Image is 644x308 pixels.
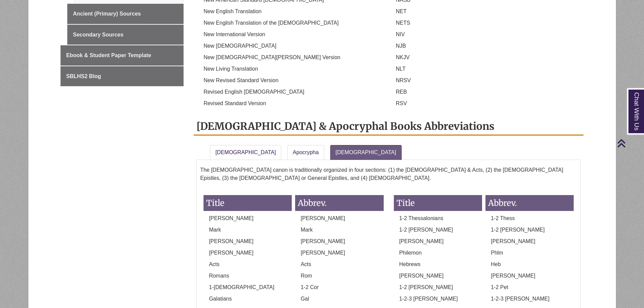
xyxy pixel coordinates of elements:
a: Apocrypha [287,145,324,160]
p: 1-2 Thess [485,214,574,222]
p: 1-2 [PERSON_NAME] [394,226,482,234]
h3: Abbrev. [485,195,574,211]
p: [PERSON_NAME] [204,214,292,222]
p: Revised Standard Version [198,99,387,108]
p: New Revised Standard Version [198,76,387,85]
p: Hebrews [394,260,482,268]
p: Mark [295,226,383,234]
p: New International Version [198,30,387,39]
p: NRSV [390,76,579,85]
h3: Title [204,195,292,211]
a: Secondary Sources [67,25,184,45]
p: Revised English [DEMOGRAPHIC_DATA] [198,88,387,96]
h3: Abbrev. [295,195,383,211]
p: 1-2-3 [PERSON_NAME] [394,295,482,303]
p: NKJV [390,53,579,62]
p: NLT [390,65,579,73]
p: [PERSON_NAME] [394,272,482,280]
p: Galatians [204,295,292,303]
p: 1-2-3 [PERSON_NAME] [485,295,574,303]
span: Ebook & Student Paper Template [66,52,151,58]
a: SBLHS2 Blog [61,66,184,87]
p: [PERSON_NAME] [295,237,383,245]
p: Heb [485,260,574,268]
a: Ancient (Primary) Sources [67,4,184,24]
p: [PERSON_NAME] [485,272,574,280]
h2: [DEMOGRAPHIC_DATA] & Apocryphal Books Abbreviations [194,118,583,136]
a: [DEMOGRAPHIC_DATA] [210,145,281,160]
p: [PERSON_NAME] [295,249,383,257]
p: RSV [390,99,579,108]
p: [PERSON_NAME] [295,214,383,222]
p: New English Translation of the [DEMOGRAPHIC_DATA] [198,19,387,27]
p: NETS [390,19,579,27]
p: [PERSON_NAME] [394,237,482,245]
p: NET [390,7,579,16]
span: SBLHS2 Blog [66,73,101,79]
p: NIV [390,30,579,39]
p: 1-2 [PERSON_NAME] [394,283,482,291]
p: The [DEMOGRAPHIC_DATA] canon is traditionally organized in four sections: (1) the [DEMOGRAPHIC_DA... [200,163,577,185]
p: [PERSON_NAME] [204,249,292,257]
p: 1-2 [PERSON_NAME] [485,226,574,234]
p: Gal [295,295,383,303]
p: New [DEMOGRAPHIC_DATA][PERSON_NAME] Version [198,53,387,62]
p: New Living Translation [198,65,387,73]
p: NJB [390,42,579,50]
p: 1-2 Cor [295,283,383,291]
p: Rom [295,272,383,280]
p: New [DEMOGRAPHIC_DATA] [198,42,387,50]
p: Philemon [394,249,482,257]
p: 1-2 Thessalonians [394,214,482,222]
h3: Title [394,195,482,211]
a: Ebook & Student Paper Template [61,45,184,66]
p: Acts [295,260,383,268]
p: Mark [204,226,292,234]
p: 1-[DEMOGRAPHIC_DATA] [204,283,292,291]
p: [PERSON_NAME] [485,237,574,245]
a: Back to Top [617,139,642,148]
p: New English Translation [198,7,387,16]
p: Acts [204,260,292,268]
p: [PERSON_NAME] [204,237,292,245]
p: 1-2 Pet [485,283,574,291]
p: Romans [204,272,292,280]
p: REB [390,88,579,96]
a: [DEMOGRAPHIC_DATA] [330,145,402,160]
p: Phlm [485,249,574,257]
